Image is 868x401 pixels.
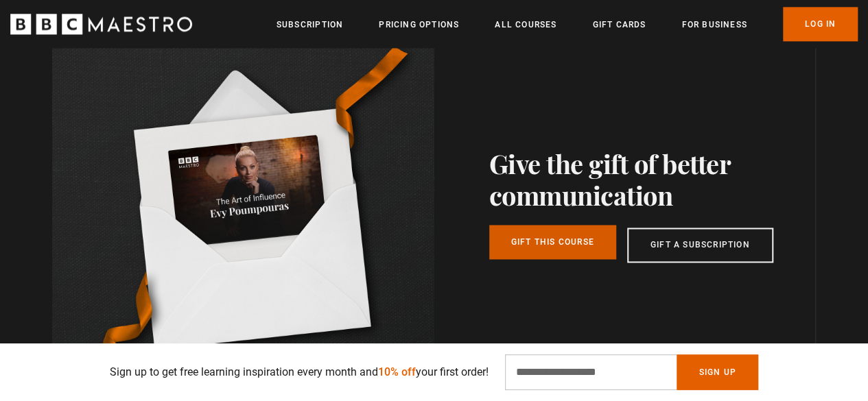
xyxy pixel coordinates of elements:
[277,7,858,41] nav: Primary
[110,364,489,380] p: Sign up to get free learning inspiration every month and your first order!
[627,228,773,263] a: Gift a subscription
[495,18,556,32] a: All Courses
[681,18,747,32] a: For business
[489,148,773,211] h2: Give the gift of better communication
[783,7,858,41] a: Log In
[592,18,646,32] a: Gift Cards
[677,354,758,390] button: Sign Up
[379,18,459,32] a: Pricing Options
[489,225,616,259] a: Gift this course
[10,14,192,34] svg: BBC Maestro
[277,18,343,32] a: Subscription
[378,365,416,378] span: 10% off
